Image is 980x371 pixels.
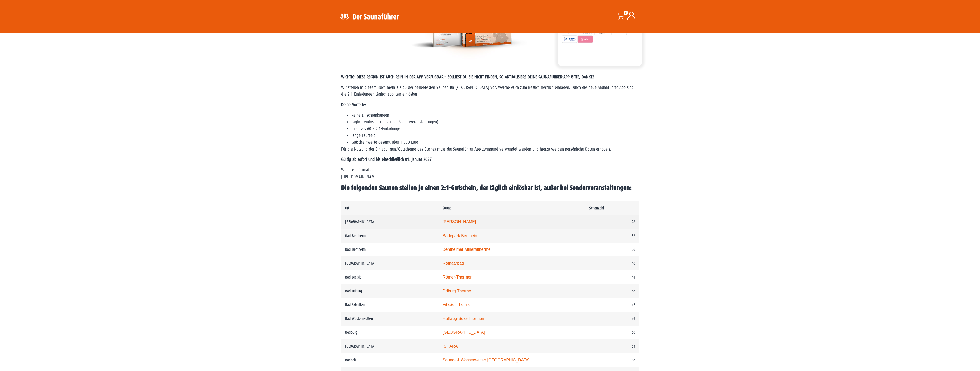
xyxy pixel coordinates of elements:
[585,229,639,243] td: 32
[341,243,439,256] td: Bad Bentheim
[585,312,639,326] td: 56
[443,358,529,362] a: Sauna- & Wasserwelten [GEOGRAPHIC_DATA]
[585,353,639,367] td: 68
[341,215,439,229] td: [GEOGRAPHIC_DATA]
[585,270,639,284] td: 44
[341,157,432,162] strong: Gültig ab sofort und bis einschließlich 01. Januar 2027
[351,126,639,132] li: mehr als 60 x 2:1-Einladungen
[443,220,476,224] a: [PERSON_NAME]
[443,330,485,335] a: [GEOGRAPHIC_DATA]
[341,167,639,180] p: Weitere Informationen: [URL][DOMAIN_NAME]
[351,112,639,119] li: keine Einschränkungen
[341,184,632,191] b: Die folgenden Saunen stellen je einen 2:1-Gutschein, der täglich einlösbar ist, außer bei Sonderv...
[443,247,491,252] a: Bentheimer Mineraltherme
[341,270,439,284] td: Bad Breisig
[341,312,439,326] td: Bad Westernkotten
[443,302,471,307] a: VitaSol Therme
[585,326,639,339] td: 60
[341,85,634,97] span: Wir stellen in diesem Buch mehr als 60 der beliebtesten Saunen für [GEOGRAPHIC_DATA] vor, welche ...
[341,146,639,153] p: Für die Nutzung der Einladungen/Gutscheine des Buches muss die Saunaführer-App zwingend verwendet...
[351,139,639,146] li: Gutscheinwerte gesamt über 1.000 Euro
[443,234,478,238] a: Badepark Bentheim
[585,243,639,256] td: 36
[624,11,628,15] span: 0
[443,206,451,210] b: Sauna
[585,256,639,270] td: 40
[585,284,639,298] td: 48
[341,298,439,312] td: Bad Salzuflen
[345,206,349,210] b: Ort
[443,261,464,265] a: Rothaarbad
[341,102,366,107] strong: Deine Vorteile:
[341,326,439,339] td: Bedburg
[443,344,458,348] a: ISHARA
[443,275,472,279] a: Römer-Thermen
[341,75,594,79] span: WICHTIG: DIESE REGION IST AUCH REIN IN DER APP VERFÜGBAR – SOLLTEST DU SIE NICHT FINDEN, SO AKTUA...
[341,229,439,243] td: Bad Bentheim
[443,289,471,293] a: Driburg Therme
[341,256,439,270] td: [GEOGRAPHIC_DATA]
[351,132,639,139] li: lange Laufzeit
[585,298,639,312] td: 52
[341,284,439,298] td: Bad Driburg
[443,316,484,321] a: Hellweg-Sole-Thermen
[585,215,639,229] td: 28
[341,339,439,353] td: [GEOGRAPHIC_DATA]
[589,206,604,210] b: Seitenzahl
[585,339,639,353] td: 64
[351,119,639,125] li: täglich einlösbar (außer bei Sonderveranstaltungen)
[341,353,439,367] td: Bocholt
